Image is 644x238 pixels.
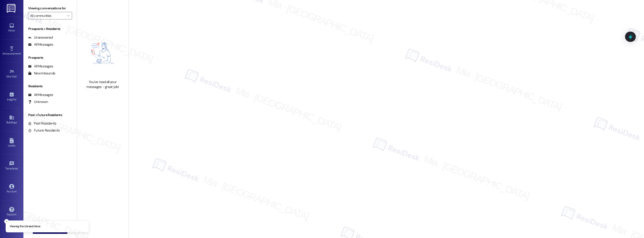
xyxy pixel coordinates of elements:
[2,68,21,80] a: Site Visit •
[2,91,21,103] a: Insights •
[2,160,21,172] a: Templates •
[23,26,77,31] div: Prospects + Residents
[28,92,53,97] div: All Messages
[2,137,21,149] a: Leads
[21,51,22,55] span: •
[2,183,21,195] a: Account
[2,114,21,126] a: Buildings
[28,35,53,40] div: Unanswered
[23,113,77,117] div: Past + Future Residents
[28,128,60,133] div: Future Residents
[82,29,123,77] img: empty-state
[2,205,21,218] a: Support
[28,99,48,104] div: Unknown
[28,64,53,69] div: All Messages
[4,219,9,224] button: Close toast
[28,5,72,12] label: Viewing conversations for
[82,80,123,90] div: You've read all your messages - great job!
[23,84,77,89] div: Residents
[67,14,70,18] i: 
[10,224,40,229] p: Viewing the Unread inbox
[30,12,65,19] input: All communities
[23,55,77,60] div: Prospects
[28,121,56,126] div: Past Residents
[28,71,55,76] div: New Inbounds
[2,22,21,34] a: Inbox
[17,74,18,77] span: •
[7,4,16,13] img: ResiDesk Logo
[28,42,53,47] div: All Messages
[18,166,19,169] span: •
[16,97,17,100] span: •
